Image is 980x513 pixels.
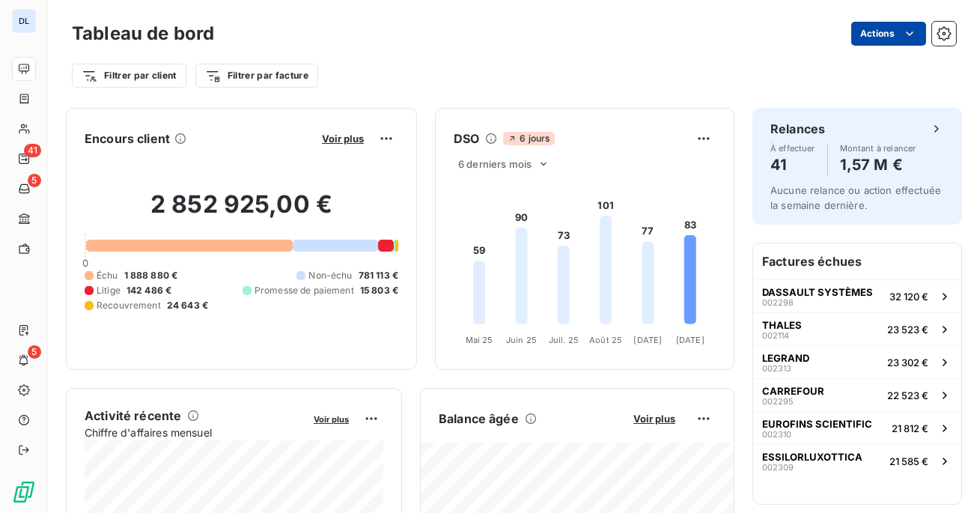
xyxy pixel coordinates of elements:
[889,455,928,467] span: 21 585 €
[359,269,398,282] span: 781 113 €
[309,412,353,425] button: Voir plus
[589,335,622,345] tspan: Août 25
[762,298,794,307] span: 002298
[85,407,181,425] h6: Activité récente
[762,451,862,463] span: ESSILORLUXOTTICA
[308,269,352,282] span: Non-échu
[127,284,171,297] span: 142 486 €
[28,345,41,359] span: 5
[72,20,214,47] h3: Tableau de bord
[360,284,398,297] span: 15 803 €
[314,414,349,425] span: Voir plus
[887,356,928,368] span: 23 302 €
[753,279,961,312] button: DASSAULT SYSTÈMES00229832 120 €
[887,324,928,336] span: 23 523 €
[97,284,121,297] span: Litige
[753,345,961,378] button: LEGRAND00231323 302 €
[753,378,961,411] button: CARREFOUR00229522 523 €
[124,269,178,282] span: 1 888 880 €
[762,418,872,430] span: EUROFINS SCIENTIFIC
[466,335,493,345] tspan: Mai 25
[458,158,532,170] span: 6 derniers mois
[195,64,318,88] button: Filtrer par facture
[12,9,36,33] div: DL
[770,144,815,153] span: À effectuer
[28,174,41,187] span: 5
[762,352,809,364] span: LEGRAND
[929,462,965,498] iframe: Intercom live chat
[762,397,794,406] span: 002295
[753,312,961,345] button: THALES00211423 523 €
[167,299,208,312] span: 24 643 €
[12,480,36,504] img: Logo LeanPay
[629,412,680,425] button: Voir plus
[770,184,941,211] span: Aucune relance ou action effectuée la semaine dernière.
[454,130,479,148] h6: DSO
[840,144,916,153] span: Montant à relancer
[97,269,118,282] span: Échu
[762,319,802,331] span: THALES
[549,335,579,345] tspan: Juil. 25
[24,144,41,157] span: 41
[762,286,873,298] span: DASSAULT SYSTÈMES
[762,463,794,472] span: 002309
[97,299,161,312] span: Recouvrement
[506,335,537,345] tspan: Juin 25
[762,385,824,397] span: CARREFOUR
[889,291,928,303] span: 32 120 €
[633,413,675,425] span: Voir plus
[676,335,704,345] tspan: [DATE]
[851,22,926,46] button: Actions
[762,430,791,439] span: 002310
[503,132,554,145] span: 6 jours
[322,133,364,145] span: Voir plus
[439,410,519,428] h6: Balance âgée
[85,189,398,234] h2: 2 852 925,00 €
[753,243,961,279] h6: Factures échues
[770,153,815,177] h4: 41
[887,389,928,401] span: 22 523 €
[255,284,354,297] span: Promesse de paiement
[634,335,663,345] tspan: [DATE]
[770,120,825,138] h6: Relances
[892,422,928,434] span: 21 812 €
[317,132,368,145] button: Voir plus
[762,331,789,340] span: 002114
[753,444,961,477] button: ESSILORLUXOTTICA00230921 585 €
[762,364,791,373] span: 002313
[85,425,303,440] span: Chiffre d'affaires mensuel
[753,411,961,444] button: EUROFINS SCIENTIFIC00231021 812 €
[840,153,916,177] h4: 1,57 M €
[85,130,170,148] h6: Encours client
[82,257,88,269] span: 0
[72,64,186,88] button: Filtrer par client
